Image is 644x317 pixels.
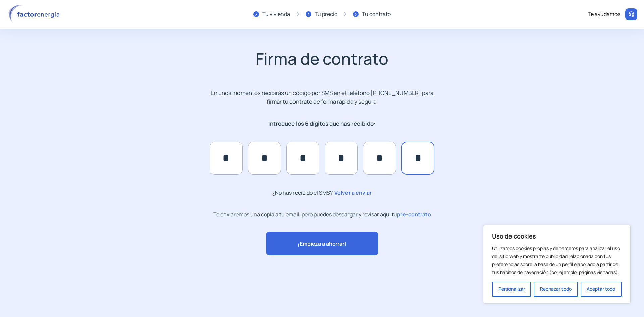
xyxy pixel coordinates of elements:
[492,232,622,240] p: Uso de cookies
[7,5,64,24] img: logo factor
[581,282,622,297] button: Aceptar todo
[492,244,622,276] p: Utilizamos cookies propias y de terceros para analizar el uso del sitio web y mostrarte publicida...
[266,232,378,255] button: ¡Empieza a ahorrar!
[362,10,391,19] div: Tu contrato
[213,211,431,218] p: Te enviaremos una copia a tu email, pero puedes descargar y revisar aquí tu
[155,49,489,68] h2: Firma de contrato
[588,10,620,19] div: Te ayudamos
[205,119,439,128] p: Introduce los 6 dígitos que has recibido:
[315,10,337,19] div: Tu precio
[272,188,372,197] p: ¿No has recibido el SMS?
[534,282,578,297] button: Rechazar todo
[628,11,635,18] img: llamar
[298,240,346,248] span: ¡Empieza a ahorrar!
[397,211,431,218] span: pre-contrato
[483,225,631,304] div: Uso de cookies
[262,10,290,19] div: Tu vivienda
[492,282,531,297] button: Personalizar
[333,188,372,197] span: Volver a enviar
[205,89,439,106] p: En unos momentos recibirás un código por SMS en el teléfono [PHONE_NUMBER] para firmar tu contrat...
